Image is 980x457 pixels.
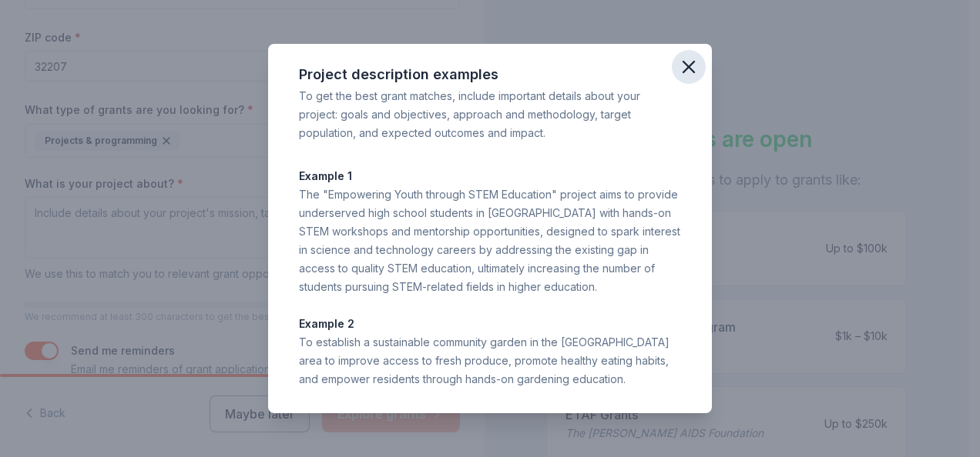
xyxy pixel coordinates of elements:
div: The "Empowering Youth through STEM Education" project aims to provide underserved high school stu... [299,185,681,296]
div: To establish a sustainable community garden in the [GEOGRAPHIC_DATA] area to improve access to fr... [299,333,681,389]
p: Example 2 [299,315,681,333]
div: Project description examples [299,62,681,87]
p: Example 1 [299,167,681,185]
div: To get the best grant matches, include important details about your project: goals and objectives... [299,87,681,142]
